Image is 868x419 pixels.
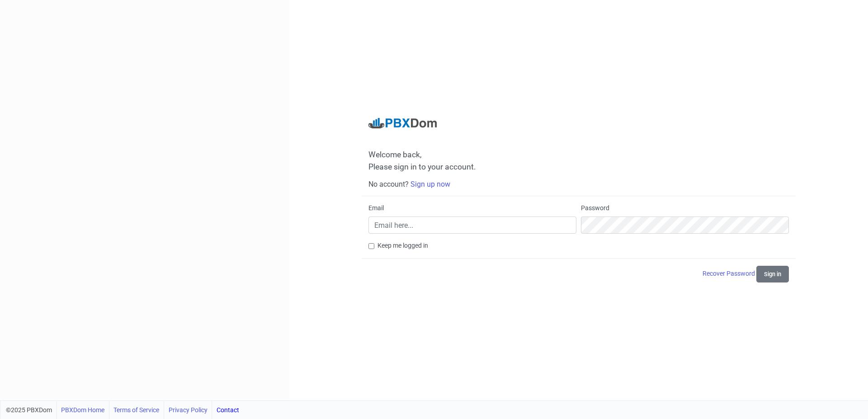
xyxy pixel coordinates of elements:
a: Privacy Policy [169,401,208,419]
a: PBXDom Home [61,401,104,419]
span: Please sign in to your account. [368,162,476,171]
label: Keep me logged in [377,241,428,250]
div: ©2025 PBXDom [6,401,239,419]
a: Terms of Service [113,401,159,419]
a: Sign up now [410,180,450,188]
a: Recover Password [703,270,756,277]
span: Welcome back, [368,150,789,160]
label: Password [581,203,609,213]
h6: No account? [368,180,789,188]
a: Contact [217,401,239,419]
label: Email [368,203,384,213]
input: Email here... [368,217,576,234]
button: Sign in [756,266,789,282]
